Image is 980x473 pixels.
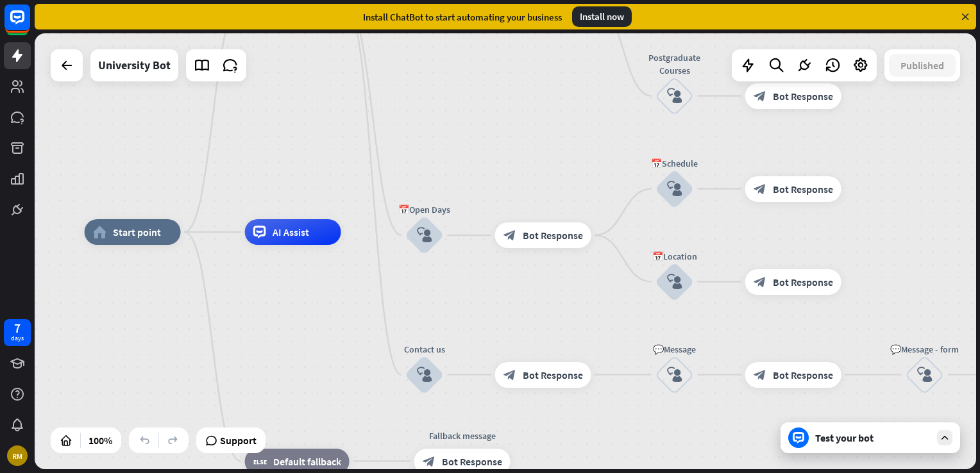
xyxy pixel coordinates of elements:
i: block_user_input [417,228,432,243]
div: 100% [85,430,116,451]
span: Default fallback [273,455,341,468]
span: Bot Response [523,369,583,381]
i: block_bot_response [754,183,766,195]
i: block_user_input [417,367,432,383]
i: block_bot_response [503,369,516,381]
div: Fallback message [405,429,520,442]
div: Test your bot [815,431,931,444]
div: days [11,334,24,343]
span: Bot Response [773,183,833,195]
span: Bot Response [523,229,583,242]
i: block_user_input [667,367,682,383]
i: block_bot_response [423,455,435,468]
button: Open LiveChat chat widget [10,5,49,44]
button: Published [889,54,956,77]
span: Bot Response [773,90,833,103]
i: block_user_input [667,88,682,104]
span: Bot Response [773,369,833,381]
div: University Bot [98,49,171,81]
div: Install now [572,6,632,27]
i: block_bot_response [754,276,766,288]
span: Bot Response [773,276,833,288]
i: block_user_input [667,181,682,197]
div: 💬Message [636,343,713,356]
a: 7 days [4,319,31,346]
div: 📅Schedule [636,157,713,170]
div: 📅Location [636,250,713,263]
i: block_bot_response [754,90,766,103]
span: AI Assist [273,226,309,238]
div: 7 [14,322,21,334]
div: Contact us [386,343,463,356]
div: 📅Open Days [386,203,463,216]
i: block_bot_response [754,369,766,381]
i: block_user_input [917,367,933,383]
span: Start point [113,226,161,238]
i: home_2 [93,226,106,238]
i: block_fallback [253,455,267,468]
span: Bot Response [442,455,502,468]
div: 💬Message - form [886,343,963,356]
div: Install ChatBot to start automating your business [363,11,562,23]
i: block_user_input [667,274,682,290]
span: Support [220,430,257,451]
div: Postgraduate Courses [636,51,713,77]
i: block_bot_response [503,229,516,242]
div: RM [7,445,28,466]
